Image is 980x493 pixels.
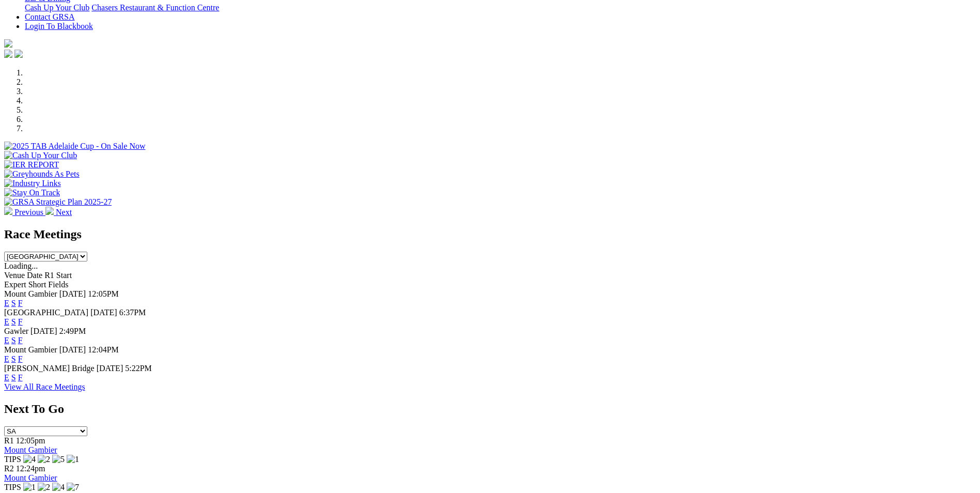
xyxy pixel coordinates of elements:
[45,207,54,215] img: chevron-right-pager-white.svg
[4,364,95,373] span: [PERSON_NAME] Bridge
[4,483,21,491] span: TIPS
[25,12,74,21] a: Contact GRSA
[4,382,85,391] a: View All Race Meetings
[4,445,57,454] a: Mount Gambier
[4,280,26,289] span: Expert
[4,336,9,345] a: E
[59,327,86,335] span: 2:49PM
[25,3,89,12] a: Cash Up Your Club
[4,436,14,445] span: R1
[4,373,9,382] a: E
[4,271,25,280] span: Venue
[90,308,117,317] span: [DATE]
[44,271,72,280] span: R1 Start
[4,179,61,188] img: Industry Links
[18,317,23,326] a: F
[52,455,65,464] img: 5
[30,327,57,335] span: [DATE]
[4,355,9,363] a: E
[88,345,119,354] span: 12:04PM
[4,39,12,48] img: logo-grsa-white.png
[97,364,123,373] span: [DATE]
[4,299,9,307] a: E
[67,483,79,492] img: 7
[18,373,23,382] a: F
[4,142,146,151] img: 2025 TAB Adelaide Cup - On Sale Now
[11,336,16,345] a: S
[91,3,219,12] a: Chasers Restaurant & Function Centre
[4,327,28,335] span: Gawler
[11,317,16,326] a: S
[16,464,45,473] span: 12:24pm
[56,208,72,217] span: Next
[4,151,77,160] img: Cash Up Your Club
[23,483,36,492] img: 1
[59,289,86,298] span: [DATE]
[4,345,57,354] span: Mount Gambier
[11,355,16,363] a: S
[27,271,42,280] span: Date
[4,50,12,58] img: facebook.svg
[4,227,976,241] h2: Race Meetings
[23,455,36,464] img: 4
[11,373,16,382] a: S
[88,289,119,298] span: 12:05PM
[4,170,80,179] img: Greyhounds As Pets
[59,345,86,354] span: [DATE]
[4,308,88,317] span: [GEOGRAPHIC_DATA]
[25,22,93,30] a: Login To Blackbook
[14,208,43,217] span: Previous
[45,208,72,217] a: Next
[4,208,45,217] a: Previous
[4,207,12,215] img: chevron-left-pager-white.svg
[38,483,50,492] img: 2
[4,464,14,473] span: R2
[52,483,65,492] img: 4
[4,473,57,482] a: Mount Gambier
[119,308,146,317] span: 6:37PM
[16,436,45,445] span: 12:05pm
[18,336,23,345] a: F
[4,188,60,197] img: Stay On Track
[48,280,68,289] span: Fields
[4,317,9,326] a: E
[4,402,976,416] h2: Next To Go
[28,280,46,289] span: Short
[14,50,23,58] img: twitter.svg
[125,364,152,373] span: 5:22PM
[4,261,38,270] span: Loading...
[18,355,23,363] a: F
[67,455,79,464] img: 1
[4,160,59,170] img: IER REPORT
[38,455,50,464] img: 2
[4,289,57,298] span: Mount Gambier
[11,299,16,307] a: S
[25,3,976,12] div: Bar & Dining
[4,197,112,207] img: GRSA Strategic Plan 2025-27
[18,299,23,307] a: F
[4,455,21,464] span: TIPS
